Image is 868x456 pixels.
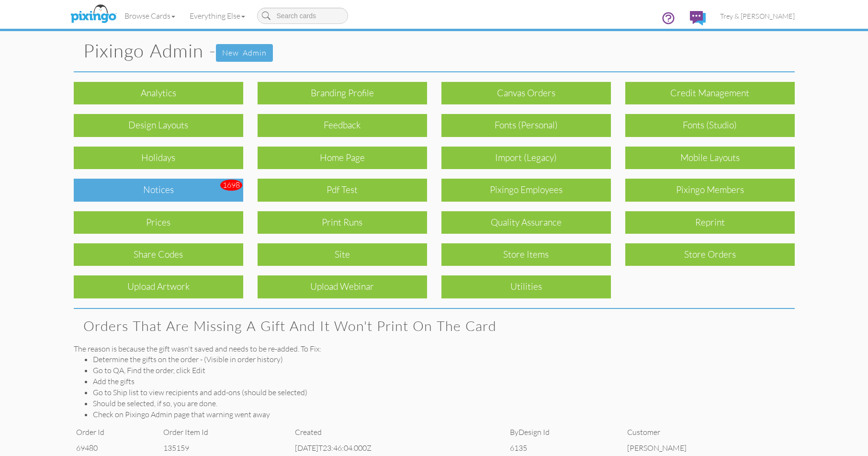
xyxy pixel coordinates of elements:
[441,179,611,201] div: Pixingo Employees
[690,11,706,25] img: comments.svg
[161,424,293,440] td: Order Item Id
[74,424,161,440] td: Order Id
[441,275,611,298] div: Utilities
[74,440,161,456] td: 69480
[713,4,802,28] a: Trey & [PERSON_NAME]
[257,8,348,24] input: Search cards
[161,440,293,456] td: 135159
[93,409,795,420] li: Check on Pixingo Admin page that warning went away
[507,440,625,456] td: 6135
[74,275,243,298] div: Upload Artwork
[625,82,795,104] div: Credit Management
[625,179,795,201] div: Pixingo Members
[720,12,795,20] span: Trey & [PERSON_NAME]
[117,4,182,28] a: Browse Cards
[258,147,427,169] div: Home Page
[216,44,273,62] a: New admin
[625,147,795,169] div: Mobile layouts
[74,211,243,234] div: Prices
[258,179,427,201] div: Pdf test
[258,114,427,137] div: Feedback
[74,82,243,104] div: Analytics
[625,243,795,266] div: Store Orders
[293,440,507,456] td: [DATE]T23:46:04.000Z
[625,424,794,440] td: Customer
[441,114,611,137] div: Fonts (Personal)
[93,376,795,387] li: Add the gifts
[258,82,427,104] div: Branding profile
[182,4,252,28] a: Everything Else
[441,211,611,234] div: Quality Assurance
[258,243,427,266] div: Site
[93,398,795,409] li: Should be selected, if so, you are done.
[74,243,243,266] div: Share Codes
[93,354,795,365] li: Determine the gifts on the order - (Visible in order history)
[74,179,243,201] div: Notices
[74,147,243,169] div: Holidays
[441,243,611,266] div: Store Items
[625,114,795,137] div: Fonts (Studio)
[258,211,427,234] div: Print Runs
[625,211,795,234] div: reprint
[74,343,795,354] div: The reason is because the gift wasn't saved and needs to be re-added. To Fix:
[83,319,785,334] h2: Orders that are missing a gift and it won't print on the card
[441,147,611,169] div: Import (legacy)
[258,275,427,298] div: Upload Webinar
[220,180,242,191] div: 1698
[93,365,795,376] li: Go to QA, Find the order, click Edit
[74,114,243,137] div: Design Layouts
[293,424,507,440] td: Created
[93,387,795,398] li: Go to Ship list to view recipients and add-ons (should be selected)
[83,41,795,62] h1: Pixingo Admin -
[441,82,611,104] div: Canvas Orders
[68,2,119,26] img: pixingo logo
[507,424,625,440] td: ByDesign Id
[625,440,794,456] td: [PERSON_NAME]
